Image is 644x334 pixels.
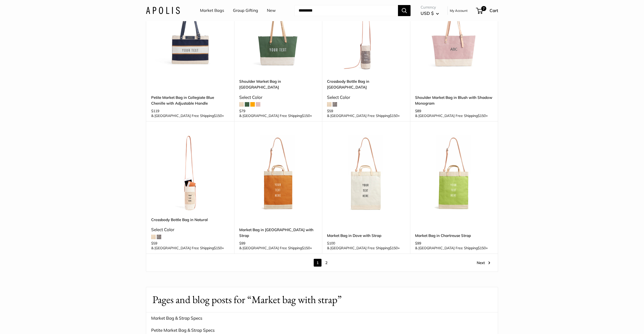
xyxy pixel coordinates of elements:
a: 2 [323,259,330,267]
a: Market Bag in Cognac with StrapMarket Bag in Cognac with Strap [239,134,317,212]
a: Shoulder Market Bag in Blush with Shadow Monogram [415,95,493,106]
a: Market Bag in [GEOGRAPHIC_DATA] with Strap [239,227,317,239]
a: My Account [450,8,468,14]
span: $119 [151,109,159,113]
input: Search... [295,5,398,16]
span: $59 [151,241,157,245]
img: Market Bag in Chartreuse Strap [415,134,493,212]
span: $79 [239,109,245,113]
img: Market Bag in Cognac with Strap [239,134,317,212]
a: Market Bag in Chartreuse StrapMarket Bag in Chartreuse Strap [415,134,493,212]
span: $59 [327,109,333,113]
span: 1 [314,259,321,267]
span: $150 [214,246,222,250]
a: Market Bag in Chartreuse Strap [415,233,493,238]
span: $150 [390,113,398,118]
a: Group Gifting [233,7,258,14]
span: USD $ [421,11,434,16]
a: 7 Cart [476,7,498,15]
img: description_Our first Crossbody Bottle Bag [151,134,229,212]
a: Market Bags [200,7,224,14]
span: $150 [302,113,310,118]
button: Search [398,5,411,16]
span: & [GEOGRAPHIC_DATA] Free Shipping + [151,246,224,250]
a: Crossbody Bottle Bag in [GEOGRAPHIC_DATA] [327,78,405,90]
span: & [GEOGRAPHIC_DATA] Free Shipping + [415,114,488,117]
span: $99 [415,241,421,245]
img: Market Bag in Dove with Strap [327,134,405,212]
a: Market Bag in Dove with StrapMarket Bag in Dove with Strap [327,134,405,212]
span: Currency [421,4,439,11]
span: & [GEOGRAPHIC_DATA] Free Shipping + [239,114,312,117]
span: Cart [490,8,498,13]
img: Apolis [146,7,180,14]
a: Petite Market Bag in Collegiate Blue Chenille with Adjustable Handle [151,95,229,106]
div: Select Color [327,93,405,101]
button: USD $ [421,9,439,17]
a: Crossbody Bottle Bag in Natural [151,217,229,223]
a: Next [477,259,490,267]
span: $99 [239,241,245,245]
span: $100 [327,241,335,245]
h1: Pages and blog posts for “Market bag with strap” [152,292,492,307]
span: & [GEOGRAPHIC_DATA] Free Shipping + [415,246,488,250]
span: $150 [390,246,398,250]
a: description_Our first Crossbody Bottle Bagdescription_Effortless Style [151,134,229,212]
span: & [GEOGRAPHIC_DATA] Free Shipping + [151,114,224,117]
a: New [267,7,276,14]
span: & [GEOGRAPHIC_DATA] Free Shipping + [327,114,400,117]
span: $150 [478,113,486,118]
span: $150 [478,246,486,250]
span: $150 [214,113,222,118]
a: Shoulder Market Bag in [GEOGRAPHIC_DATA] [239,78,317,90]
div: Select Color [239,93,317,101]
span: 7 [481,6,486,11]
a: Market Bag & Strap Specs [146,312,498,324]
span: & [GEOGRAPHIC_DATA] Free Shipping + [327,246,400,250]
span: $89 [415,109,421,113]
div: Select Color [151,226,229,234]
span: & [GEOGRAPHIC_DATA] Free Shipping + [239,246,312,250]
span: $150 [302,246,310,250]
a: Market Bag in Dove with Strap [327,233,405,238]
